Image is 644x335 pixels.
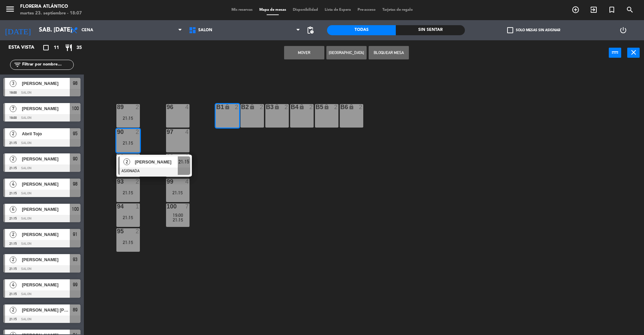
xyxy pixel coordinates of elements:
div: 91 [117,154,117,160]
div: 100 [167,203,167,209]
i: lock [299,104,305,110]
div: 2 [359,104,363,110]
div: 2 [235,104,239,110]
div: 2 [284,104,288,110]
label: Solo mesas sin asignar [507,27,560,33]
div: 2 [136,228,140,234]
div: 2 [309,104,313,110]
span: Pre-acceso [354,8,379,12]
span: 91 [73,230,77,238]
span: 95 [73,130,77,138]
div: 4 [185,129,189,135]
span: 3 [10,80,16,87]
div: B6 [340,104,341,110]
span: Lista de Espera [321,8,354,12]
div: 4 [185,104,189,110]
span: Cena [82,28,93,33]
button: Bloquear Mesa [369,46,409,59]
span: [PERSON_NAME] [22,206,70,213]
span: [PERSON_NAME] [135,158,178,165]
i: turned_in_not [608,6,616,14]
span: 93 [73,255,77,264]
div: 94 [117,203,117,209]
i: add_circle_outline [572,6,580,14]
span: 2 [10,256,16,263]
span: Tarjetas de regalo [379,8,416,12]
div: 97 [167,129,167,135]
span: 99 [73,281,77,289]
span: SALON [198,28,212,33]
div: 93 [117,179,117,185]
div: B5 [316,104,316,110]
span: [PERSON_NAME] [22,231,70,238]
i: menu [5,4,15,14]
i: lock [274,104,280,110]
i: restaurant [65,44,73,52]
div: 2 [334,104,338,110]
div: 21:15 [116,240,140,245]
div: 99 [167,179,167,185]
button: Mover [284,46,324,59]
div: 96 [167,104,167,110]
div: 89 [117,104,117,110]
div: 2 [260,104,264,110]
span: 90 [73,155,77,163]
span: Disponibilidad [289,8,321,12]
div: B1 [216,104,217,110]
span: 35 [76,44,82,52]
div: 2 [136,104,140,110]
span: 6 [10,206,16,213]
i: power_settings_new [619,26,627,34]
span: [PERSON_NAME] [22,105,70,112]
div: 95 [117,228,117,234]
span: 2 [10,131,16,137]
button: power_input [609,48,621,58]
div: martes 23. septiembre - 18:07 [20,10,82,17]
i: lock [348,104,354,110]
div: 4 [185,179,189,185]
i: search [626,6,634,14]
span: 100 [72,205,79,213]
span: Mis reservas [228,8,256,12]
span: 11 [54,44,59,52]
span: 98 [73,79,77,87]
i: lock [224,104,230,110]
button: menu [5,4,15,16]
span: Mapa de mesas [256,8,289,12]
span: 21:15 [178,158,189,166]
div: 3 [185,154,189,160]
span: 89 [73,306,77,314]
span: 19:00 [173,212,183,218]
i: crop_square [42,44,50,52]
span: [PERSON_NAME] [22,155,70,162]
input: Filtrar por nombre... [21,61,73,68]
div: Sin sentar [396,25,465,35]
div: 2 [136,129,140,135]
div: 98 [167,154,167,160]
i: filter_list [13,61,21,69]
div: 21:15 [116,190,140,195]
span: pending_actions [306,26,314,34]
span: [PERSON_NAME] [PERSON_NAME] [22,306,70,314]
span: Abril Tojo [22,130,70,137]
button: [GEOGRAPHIC_DATA] [326,46,367,59]
span: [PERSON_NAME] [22,256,70,263]
span: check_box_outline_blank [507,27,513,33]
div: 21:15 [116,116,140,121]
i: exit_to_app [590,6,598,14]
i: power_input [611,48,619,56]
i: lock [324,104,329,110]
span: 2 [10,156,16,162]
div: B3 [266,104,266,110]
div: 2 [136,179,140,185]
span: 4 [10,282,16,288]
span: 98 [73,180,77,188]
span: 4 [10,181,16,188]
span: 21:15 [173,217,183,223]
div: 21:15 [116,215,140,220]
div: 21:15 [166,190,190,195]
div: Todas [327,25,396,35]
i: close [630,48,638,56]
